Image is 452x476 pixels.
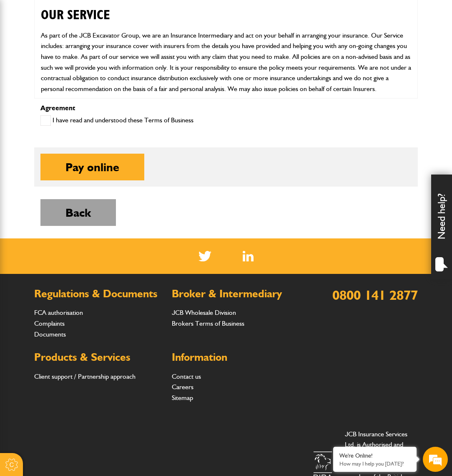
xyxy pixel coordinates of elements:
img: d_20077148190_company_1631870298795_20077148190 [14,46,35,58]
a: Client support / Partnership approach [34,372,136,380]
a: LinkedIn [243,251,254,261]
a: 0800 141 2877 [332,287,418,303]
h2: Broker & Intermediary [172,289,297,299]
p: Agreement [40,105,412,111]
button: Back [40,199,116,226]
a: Careers [172,383,193,391]
a: Contact us [172,372,201,380]
div: We're Online! [339,452,410,459]
p: How may I help you today? [339,461,410,467]
input: Enter your phone number [11,127,152,145]
input: Enter your last name [11,77,152,96]
h2: Products & Services [34,352,159,363]
a: Brokers Terms of Business [172,319,244,327]
p: As part of the JCB Excavator Group, we are an Insurance Intermediary and act on your behalf in ar... [41,30,411,94]
h2: Regulations & Documents [34,289,159,299]
a: Sitemap [172,394,193,402]
div: Minimize live chat window [137,4,157,24]
label: I have read and understood these Terms of Business [40,115,193,126]
a: Documents [34,330,66,338]
div: Chat with us now [43,47,140,58]
a: FCA authorisation [34,309,83,316]
img: Twitter [198,251,211,261]
input: Enter your email address [11,102,152,120]
a: JCB Wholesale Division [172,309,236,316]
a: Complaints [34,319,65,327]
img: Linked In [243,251,254,261]
div: Need help? [431,175,452,279]
h2: Information [172,352,297,363]
em: Start Chat [113,257,151,268]
button: Pay online [40,154,144,180]
textarea: Type your message and hit 'Enter' [11,151,152,250]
